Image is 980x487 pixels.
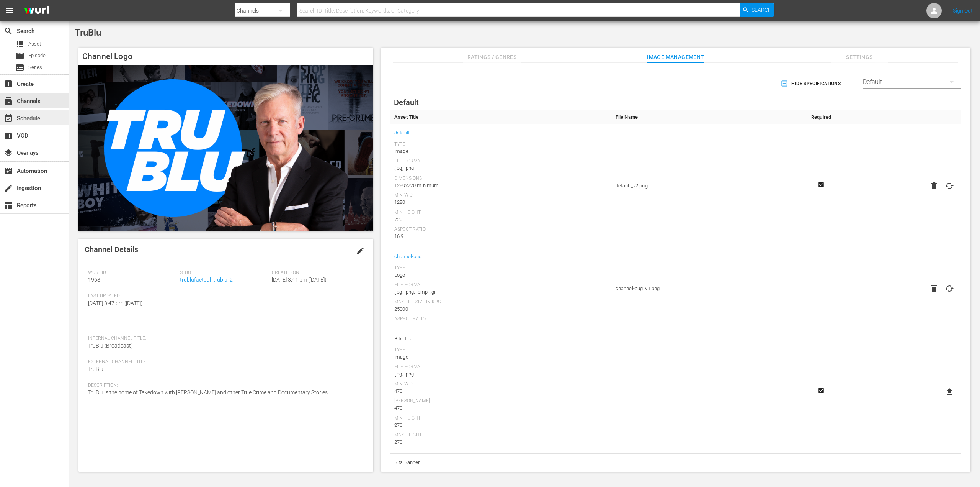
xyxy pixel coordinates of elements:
[751,3,772,17] span: Search
[272,277,327,283] span: [DATE] 3:41 pm ([DATE])
[180,277,233,283] a: trublufactual_trublu_2
[394,471,608,477] div: Type
[394,370,608,378] div: .jpg, .png
[85,245,138,254] span: Channel Details
[272,270,360,276] span: Created On:
[647,52,704,62] span: Image Management
[394,381,608,387] div: Min Width
[394,98,419,107] span: Default
[4,201,13,210] span: Reports
[180,270,268,276] span: Slug:
[15,63,24,72] span: Series
[394,192,608,198] div: Min Width
[779,73,844,94] button: Hide Specifications
[394,457,608,467] span: Bits Banner
[394,265,608,271] div: Type
[394,305,608,313] div: 25000
[394,271,608,279] div: Logo
[88,277,100,283] span: 1968
[4,79,13,89] span: Create
[394,175,608,182] div: Dimensions
[394,233,608,240] div: 16:9
[394,353,608,361] div: Image
[394,128,410,138] a: default
[394,404,608,412] div: 470
[394,158,608,164] div: File Format
[28,52,46,59] span: Episode
[463,52,521,62] span: Ratings / Genres
[394,347,608,353] div: Type
[394,216,608,223] div: 720
[5,6,14,15] span: menu
[863,71,961,93] div: Default
[394,148,608,155] div: Image
[4,97,13,106] span: Channels
[88,336,360,342] span: Internal Channel Title:
[15,51,24,61] span: Episode
[88,366,103,372] span: TruBlu
[351,242,369,260] button: edit
[394,432,608,438] div: Max Height
[15,39,24,49] span: Asset
[394,288,608,296] div: .jpg, .png, .bmp, .gif
[831,52,888,62] span: Settings
[394,182,608,189] div: 1280x720 minimum
[75,27,101,38] span: TruBlu
[28,64,42,71] span: Series
[88,389,329,395] span: TruBlu is the home of Takedown with [PERSON_NAME] and other True Crime and Documentary Stories.
[394,282,608,288] div: File Format
[394,198,608,206] div: 1280
[88,343,133,349] span: TruBlu (Broadcast)
[394,438,608,446] div: 270
[78,65,373,231] img: TruBlu
[612,110,798,124] th: File Name
[78,48,373,65] h4: Channel Logo
[817,181,826,188] svg: Required
[782,80,841,88] span: Hide Specifications
[394,164,608,172] div: .jpg, .png
[953,8,973,14] a: Sign Out
[88,359,360,365] span: External Channel Title:
[394,421,608,429] div: 270
[394,334,608,344] span: Bits Tile
[356,246,365,256] span: edit
[394,387,608,395] div: 470
[817,387,826,394] svg: Required
[18,2,55,20] img: ans4CAIJ8jUAAAAAAAAAAAAAAAAAAAAAAAAgQb4GAAAAAAAAAAAAAAAAAAAAAAAAJMjXAAAAAAAAAAAAAAAAAAAAAAAAgAT5G...
[4,131,13,140] span: VOD
[4,166,13,175] span: Automation
[394,299,608,305] div: Max File Size In Kbs
[4,26,13,36] span: Search
[390,110,612,124] th: Asset Title
[394,415,608,421] div: Min Height
[394,398,608,404] div: [PERSON_NAME]
[612,124,798,248] td: default_v2.png
[740,3,774,17] button: Search
[4,114,13,123] span: Schedule
[612,248,798,330] td: channel-bug_v1.png
[88,382,360,389] span: Description:
[28,40,41,48] span: Asset
[4,184,13,193] span: Ingestion
[394,141,608,148] div: Type
[798,110,844,124] th: Required
[88,300,143,306] span: [DATE] 3:47 pm ([DATE])
[394,210,608,216] div: Min Height
[394,252,422,262] a: channel-bug
[4,148,13,157] span: Overlays
[88,270,176,276] span: Wurl ID:
[88,293,176,299] span: Last Updated:
[394,316,608,322] div: Aspect Ratio
[394,364,608,370] div: File Format
[394,226,608,233] div: Aspect Ratio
